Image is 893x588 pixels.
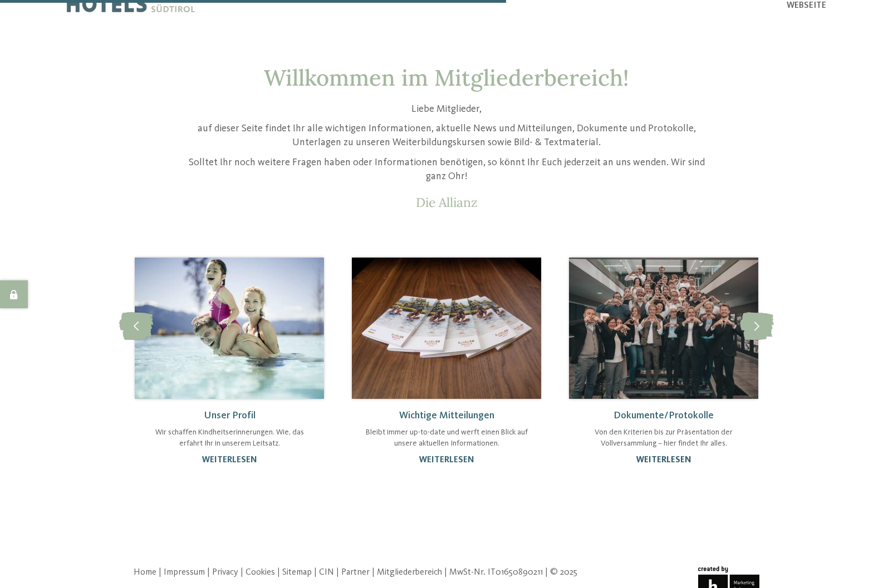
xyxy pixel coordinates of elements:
[336,568,339,577] span: |
[787,1,826,10] a: Webseite
[202,456,257,465] a: weiterlesen
[580,427,747,449] p: Von den Kriterien bis zur Präsentation der Vollversammlung – hier findet Ihr alles.
[212,568,238,577] a: Privacy
[399,411,494,421] a: Wichtige Mitteilungen
[372,568,375,577] span: |
[282,568,312,577] a: Sitemap
[363,427,530,449] p: Bleibt immer up-to-date und werft einen Blick auf unsere aktuellen Informationen.
[182,102,711,116] p: Liebe Mitglieder,
[182,195,711,210] p: Die Allianz
[449,568,543,577] span: MwSt-Nr. IT01650890211
[246,568,275,577] a: Cookies
[636,456,691,465] a: weiterlesen
[135,258,324,399] img: Unser Mitgliederbereich
[444,568,447,577] span: |
[241,568,243,577] span: |
[341,568,370,577] a: Partner
[182,122,711,150] p: auf dieser Seite findet Ihr alle wichtigen Informationen, aktuelle News und Mitteilungen, Dokumen...
[569,258,758,399] img: Unser Mitgliederbereich
[377,568,442,577] a: Mitgliederbereich
[164,568,205,577] a: Impressum
[319,568,334,577] a: CIN
[545,568,548,577] span: |
[207,568,210,577] span: |
[352,258,541,399] img: Unser Mitgliederbereich
[614,411,714,421] a: Dokumente/Protokolle
[204,411,256,421] a: Unser Profil
[419,456,474,465] a: weiterlesen
[264,63,629,92] span: Willkommen im Mitgliederbereich!
[182,156,711,184] p: Solltet Ihr noch weitere Fragen haben oder Informationen benötigen, so könnt Ihr Euch jederzeit a...
[146,427,313,449] p: Wir schaffen Kindheitserinnerungen. Wie, das erfahrt Ihr in unserem Leitsatz.
[277,568,280,577] span: |
[159,568,161,577] span: |
[550,568,577,577] span: © 2025
[134,568,156,577] a: Home
[314,568,317,577] span: |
